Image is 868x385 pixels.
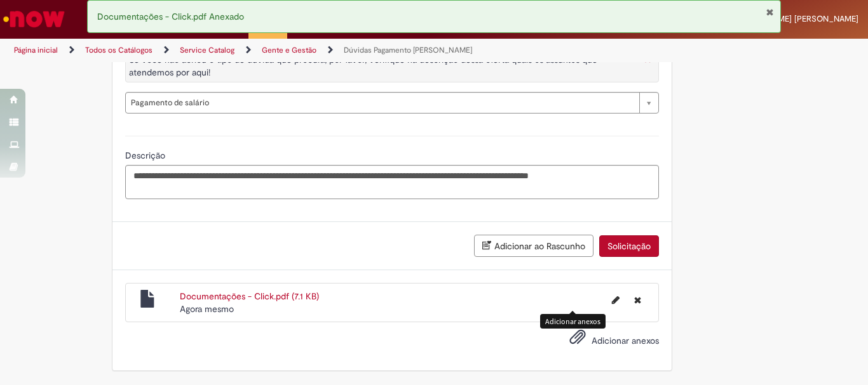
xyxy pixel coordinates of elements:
button: Adicionar anexos [566,325,589,355]
div: Adicionar anexos [540,314,606,329]
a: Documentações - Click.pdf (7.1 KB) [180,290,319,302]
span: Agora mesmo [180,303,234,315]
button: Editar nome de arquivo Documentações - Click.pdf [604,290,627,310]
a: Todos os Catálogos [85,45,153,55]
span: Pagamento de salário [131,93,633,113]
ul: Trilhas de página [10,39,569,62]
span: Adicionar anexos [592,335,659,346]
button: Fechar Notificação [766,7,774,17]
a: Gente e Gestão [262,45,316,55]
span: Documentações - Click.pdf Anexado [97,11,244,22]
button: Excluir Documentações - Click.pdf [627,290,649,310]
button: Adicionar ao Rascunho [474,235,593,257]
time: 30/09/2025 02:32:22 [180,303,234,315]
a: Service Catalog [180,45,234,55]
span: [PERSON_NAME] [PERSON_NAME] [728,13,858,24]
button: Solicitação [599,235,659,257]
a: Dúvidas Pagamento [PERSON_NAME] [344,45,472,55]
a: Página inicial [14,45,58,55]
span: Descrição [125,150,168,161]
img: ServiceNow [1,6,67,32]
textarea: Descrição [125,165,659,199]
span: Se você não achou o tipo de dúvida que procura, por favor, verifique na descrição dessa oferta qu... [129,54,597,78]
